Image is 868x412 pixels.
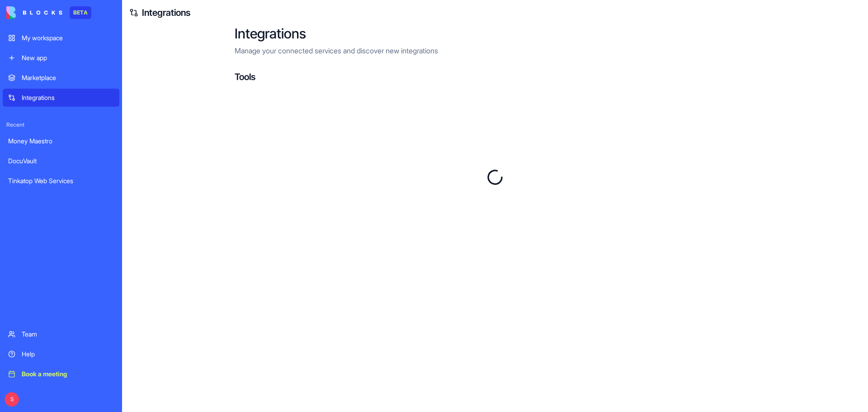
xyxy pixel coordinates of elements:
h4: Tools [235,71,755,83]
div: New app [22,53,114,62]
a: New app [3,49,119,67]
img: logo [6,6,62,19]
div: My workspace [22,33,114,43]
a: Book a meeting [3,365,119,383]
div: Book a meeting [22,369,114,379]
a: My workspace [3,29,119,47]
div: Integrations [22,93,114,102]
a: Marketplace [3,69,119,87]
a: Team [3,325,119,343]
a: Money Maestro [3,132,119,150]
a: Integrations [3,89,119,107]
div: Money Maestro [8,137,114,146]
div: Marketplace [22,73,114,82]
div: Help [22,350,114,359]
span: Recent [3,121,119,128]
div: DocuVault [8,156,114,166]
div: BETA [70,6,91,19]
a: BETA [6,6,91,19]
a: Integrations [142,6,190,19]
p: Manage your connected services and discover new integrations [235,45,755,56]
a: DocuVault [3,152,119,170]
div: Tinkatop Web Services [8,176,114,185]
div: Team [22,330,114,339]
a: Help [3,345,119,363]
a: Tinkatop Web Services [3,172,119,190]
h2: Integrations [235,25,755,42]
span: S [5,392,19,407]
